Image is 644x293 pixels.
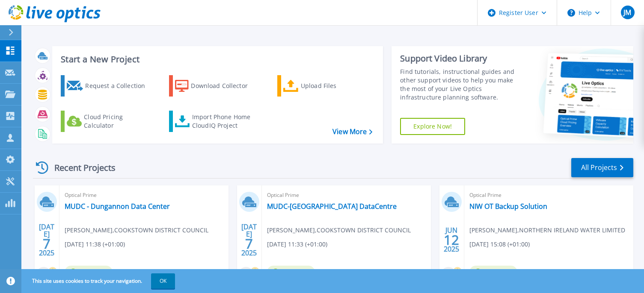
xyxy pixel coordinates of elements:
div: Upload Files [301,77,369,94]
div: Request a Collection [85,77,154,94]
div: Download Collector [191,77,259,94]
span: Optical Prime [65,190,223,200]
span: Optical Prime [267,190,426,200]
div: JUN 2025 [443,224,460,255]
div: Recent Projects [33,157,127,178]
span: [DATE] 15:08 (+01:00) [469,240,530,249]
a: Request a Collection [61,75,156,97]
div: [DATE] 2025 [241,224,257,255]
div: Import Phone Home CloudIQ Project [192,113,259,130]
div: Cloud Pricing Calculator [84,113,152,130]
div: Support Video Library [400,53,521,64]
button: OK [151,273,175,289]
div: [DATE] 2025 [39,224,55,255]
a: NIW OT Backup Solution [469,202,547,211]
span: 7 [43,240,50,247]
a: Explore Now! [400,118,465,135]
span: Complete [65,266,113,278]
span: [PERSON_NAME] , COOKSTOWN DISTRICT COUNCIL [267,226,411,235]
a: All Projects [571,158,633,177]
span: [DATE] 11:38 (+01:00) [65,240,125,249]
span: Optical Prime [469,190,628,200]
a: MUDC-[GEOGRAPHIC_DATA] DataCentre [267,202,397,211]
span: [PERSON_NAME] , NORTHERN IRELAND WATER LIMITED [469,226,625,235]
span: JM [623,9,631,16]
span: [DATE] 11:33 (+01:00) [267,240,327,249]
span: Complete [267,266,315,278]
a: Cloud Pricing Calculator [61,111,156,132]
a: Download Collector [169,75,264,97]
a: MUDC - Dungannon Data Center [65,202,170,211]
a: Upload Files [277,75,373,97]
span: 12 [444,236,459,243]
h3: Start a New Project [61,55,372,64]
div: Find tutorials, instructional guides and other support videos to help you make the most of your L... [400,67,521,102]
span: [PERSON_NAME] , COOKSTOWN DISTRICT COUNCIL [65,226,208,235]
span: 7 [245,240,253,247]
span: This site uses cookies to track your navigation. [24,273,175,289]
a: View More [332,128,372,136]
span: Complete [469,266,517,278]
